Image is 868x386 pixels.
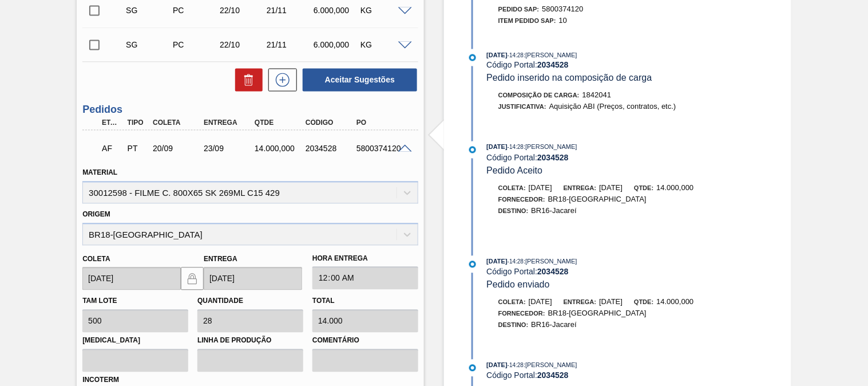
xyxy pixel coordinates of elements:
div: Pedido de Compra [170,40,221,49]
div: 20/09/2025 [150,144,206,153]
span: Pedido Aceito [487,166,543,176]
span: Coleta: [498,299,526,306]
span: Composição de Carga : [498,92,580,99]
img: atual [469,261,476,268]
span: [DATE] [487,52,508,58]
div: 22/10/2025 [217,40,268,49]
span: BR16-Jacareí [532,321,577,329]
div: 14.000,000 [252,144,308,153]
strong: 2034528 [537,267,569,277]
div: Excluir Sugestões [229,69,263,92]
span: BR18-[GEOGRAPHIC_DATA] [548,195,647,204]
div: 6.000,000 [311,40,362,49]
label: Comentário [312,333,418,349]
span: Qtde: [634,185,653,192]
label: [MEDICAL_DATA] [82,333,188,349]
div: Sugestão Criada [123,6,174,15]
label: Total [312,297,335,305]
span: Item pedido SAP: [498,17,556,24]
span: Fornecedor: [498,196,545,203]
div: 2034528 [303,144,359,153]
div: Aceitar Sugestões [297,68,418,93]
span: Fornecedor: [498,310,545,317]
label: Linha de Produção [197,333,303,349]
div: Pedido de Transferência [125,144,150,153]
span: - 14:28 [508,144,524,151]
div: 6.000,000 [311,6,362,15]
span: Pedido enviado [487,280,550,290]
img: atual [469,54,476,61]
span: : [PERSON_NAME] [524,258,577,265]
label: Coleta [82,255,110,263]
div: 21/11/2025 [264,6,315,15]
span: Qtde: [634,299,653,306]
p: AF [102,144,121,153]
label: Entrega [204,255,237,263]
div: Pedido de Compra [170,6,221,15]
span: Destino: [498,322,529,329]
span: Justificativa: [498,104,546,111]
span: BR18-[GEOGRAPHIC_DATA] [548,309,647,318]
div: 23/09/2025 [201,144,257,153]
div: Código Portal: [487,61,759,70]
div: 21/11/2025 [264,40,315,49]
span: Entrega: [564,299,596,306]
div: Código Portal: [487,153,759,163]
div: Código Portal: [487,267,759,277]
div: Nova sugestão [263,69,297,92]
label: Quantidade [197,297,243,305]
span: Pedido SAP: [498,6,540,13]
div: Aguardando Faturamento [99,136,124,162]
span: Destino: [498,208,529,215]
span: Entrega: [564,185,596,192]
label: Hora Entrega [312,251,418,267]
span: [DATE] [599,298,623,306]
span: : [PERSON_NAME] [524,362,577,369]
span: [DATE] [529,184,552,192]
span: [DATE] [529,298,552,306]
div: Sugestão Criada [123,40,174,49]
button: locked [181,267,204,290]
input: dd/mm/yyyy [204,267,302,290]
div: KG [358,6,409,15]
span: Aquisição ABI (Preços, contratos, etc.) [549,103,676,111]
span: - 14:28 [508,259,524,265]
div: Entrega [201,119,257,127]
img: locked [185,272,199,286]
span: - 14:28 [508,363,524,369]
div: PO [354,119,410,127]
label: Material [82,169,117,177]
div: Coleta [150,119,206,127]
span: Coleta: [498,185,526,192]
span: [DATE] [487,362,508,369]
span: 14.000,000 [657,184,694,192]
div: Qtde [252,119,308,127]
span: 5800374120 [542,5,584,13]
div: 22/10/2025 [217,6,268,15]
div: Etapa [99,119,124,127]
span: 14.000,000 [657,298,694,306]
strong: 2034528 [537,153,569,163]
span: : [PERSON_NAME] [524,144,577,151]
div: KG [358,40,409,49]
span: 1842041 [582,91,612,100]
img: atual [469,365,476,372]
strong: 2034528 [537,371,569,380]
h3: Pedidos [82,104,418,116]
div: Código Portal: [487,371,759,380]
span: [DATE] [487,258,508,265]
span: - 14:28 [508,52,524,58]
button: Aceitar Sugestões [303,69,417,92]
strong: 2034528 [537,61,569,70]
span: [DATE] [599,184,623,192]
label: Tam lote [82,297,117,305]
span: 10 [559,16,567,25]
span: Pedido inserido na composição de carga [487,73,652,83]
label: Incoterm [82,376,119,384]
span: [DATE] [487,144,508,151]
label: Origem [82,211,110,219]
span: : [PERSON_NAME] [524,52,577,58]
div: Tipo [125,119,150,127]
div: Código [303,119,359,127]
span: BR16-Jacareí [532,207,577,215]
